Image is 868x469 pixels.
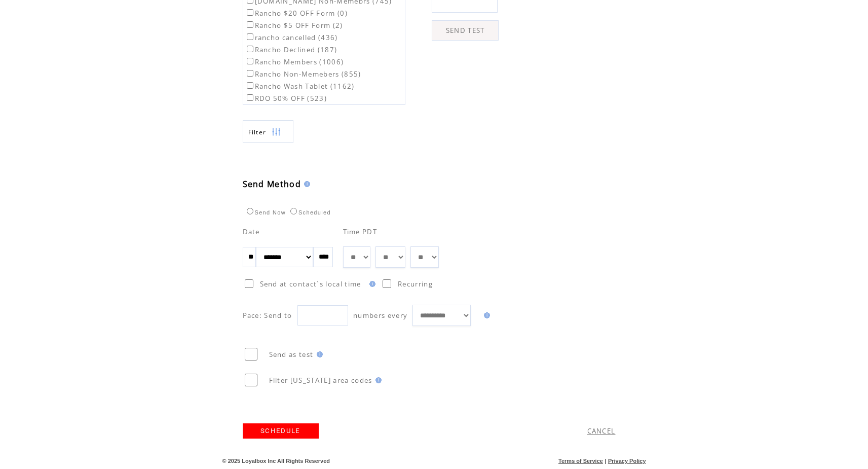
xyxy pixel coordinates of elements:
[245,33,338,42] label: rancho cancelled (436)
[248,128,267,136] span: Show filters
[244,209,286,215] label: Send Now
[247,46,253,52] input: Rancho Declined (187)
[247,21,253,28] input: Rancho $5 OFF Form (2)
[272,121,281,143] img: filters.png
[245,69,361,79] label: Rancho Non-Memebers (855)
[243,423,319,439] a: SCHEDULE
[247,33,253,40] input: rancho cancelled (436)
[243,227,260,236] span: Date
[372,377,382,383] img: help.gif
[243,120,293,143] a: Filter
[243,311,292,320] span: Pace: Send to
[247,208,253,214] input: Send Now
[245,57,344,66] label: Rancho Members (1006)
[222,458,330,464] span: © 2025 Loyalbox Inc All Rights Reserved
[288,209,331,215] label: Scheduled
[243,178,301,190] span: Send Method
[608,458,646,464] a: Privacy Policy
[481,312,490,318] img: help.gif
[245,45,337,54] label: Rancho Declined (187)
[247,58,253,64] input: Rancho Members (1006)
[245,21,343,30] label: Rancho $5 OFF Form (2)
[247,82,253,89] input: Rancho Wash Tablet (1162)
[245,9,348,18] label: Rancho $20 OFF Form (0)
[290,208,297,214] input: Scheduled
[247,9,253,16] input: Rancho $20 OFF Form (0)
[353,311,407,320] span: numbers every
[398,279,433,288] span: Recurring
[587,426,616,436] a: CANCEL
[558,458,603,464] a: Terms of Service
[301,181,310,187] img: help.gif
[343,227,378,236] span: Time PDT
[260,279,361,288] span: Send at contact`s local time
[605,458,606,464] span: |
[247,94,253,101] input: RDO 50% OFF (523)
[269,350,314,359] span: Send as test
[269,376,372,385] span: Filter [US_STATE] area codes
[247,70,253,77] input: Rancho Non-Memebers (855)
[245,82,355,91] label: Rancho Wash Tablet (1162)
[432,20,499,41] a: SEND TEST
[314,351,323,357] img: help.gif
[245,94,327,103] label: RDO 50% OFF (523)
[366,281,375,287] img: help.gif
